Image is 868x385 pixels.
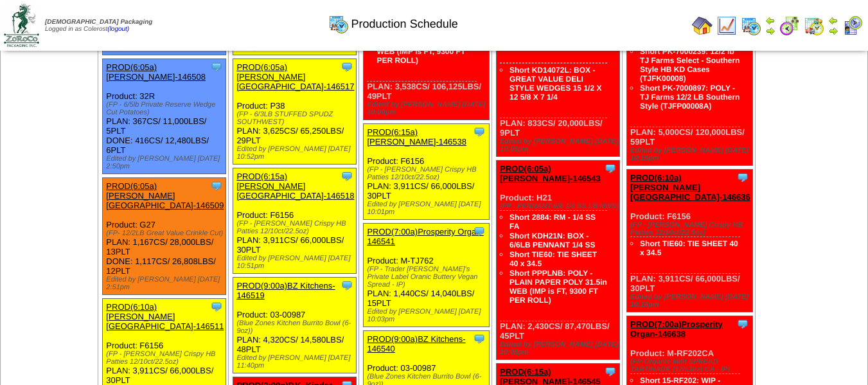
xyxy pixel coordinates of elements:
[233,278,357,373] div: Product: 03-00987 PLAN: 4,320CS / 14,580LBS / 48PLT
[236,62,354,91] a: PROD(6:05a)[PERSON_NAME][GEOGRAPHIC_DATA]-146517
[828,26,838,36] img: arrowright.gif
[630,221,752,237] div: (FP - [PERSON_NAME] Crispy HB Patties 12/10ct/22.5oz)
[741,15,761,36] img: calendarprod.gif
[630,358,752,373] div: (FP-Organic Melt SPREAD TARTINADE (12/13oz) CA - IP)
[341,279,353,292] img: Tooltip
[765,26,775,36] img: arrowright.gif
[509,213,596,231] a: Short 2884: RM - 1/4 SS FA
[103,59,226,174] div: Product: 32R PLAN: 367CS / 11,000LBS / 5PLT DONE: 416CS / 12,480LBS / 6PLT
[106,101,226,116] div: (FP - 6/5lb Private Reserve Wedge Cut Potatoes)
[509,66,601,102] a: Short KD14072L: BOX - GREAT VALUE DELI STYLE WEDGES 15 1/2 X 12 5/8 X 7 1/4
[473,332,486,345] img: Tooltip
[106,155,226,170] div: Edited by [PERSON_NAME] [DATE] 2:50pm
[640,239,738,257] a: Short TIE60: TIE SHEET 40 x 34.5
[364,124,489,220] div: Product: F6156 PLAN: 3,911CS / 66,000LBS / 30PLT
[367,265,488,289] div: (FP - Trader [PERSON_NAME]'s Private Label Oranic Buttery Vegan Spread - IP)
[236,255,356,270] div: Edited by [PERSON_NAME] [DATE] 10:51pm
[106,350,226,366] div: (FP - [PERSON_NAME] Crispy HB Patties 12/10ct/22.5oz)
[804,15,824,36] img: calendarinout.gif
[716,15,737,36] img: line_graph.gif
[473,225,486,238] img: Tooltip
[692,15,713,36] img: home.gif
[4,4,39,47] img: zoroco-logo-small.webp
[640,84,740,111] a: Short PK-7000897: POLY - TJ Farms 12/2 LB Southern Style (TJFP00008A)
[106,276,226,291] div: Edited by [PERSON_NAME] [DATE] 2:51pm
[210,179,223,192] img: Tooltip
[106,302,224,331] a: PROD(6:10a)[PERSON_NAME][GEOGRAPHIC_DATA]-146511
[103,178,226,295] div: Product: G27 PLAN: 1,167CS / 28,000LBS / 13PLT DONE: 1,117CS / 26,808LBS / 12PLT
[236,354,356,370] div: Edited by [PERSON_NAME] [DATE] 11:40pm
[341,60,353,73] img: Tooltip
[497,161,620,360] div: Product: H21 PLAN: 2,430CS / 87,470LBS / 45PLT
[236,281,335,300] a: PROD(9:00a)BZ Kitchens-146519
[236,220,356,235] div: (FP - [PERSON_NAME] Crispy HB Patties 12/10ct/22.5oz)
[509,269,607,305] a: Short PPPLNB: POLY - PLAIN PAPER POLY 31.5in WEB (IMP is FT, 9300 FT PER ROLL)
[106,62,206,82] a: PROD(6:05a)[PERSON_NAME]-146508
[328,13,349,34] img: calendarprod.gif
[351,17,458,31] span: Production Schedule
[500,164,601,183] a: PROD(6:05a)[PERSON_NAME]-146543
[500,202,619,210] div: (FP - PENNANT 6/6 1/4 SS LB NWS)
[367,308,488,323] div: Edited by [PERSON_NAME] [DATE] 10:03pm
[210,300,223,313] img: Tooltip
[210,60,223,73] img: Tooltip
[842,15,863,36] img: calendarcustomer.gif
[765,15,775,26] img: arrowleft.gif
[341,170,353,183] img: Tooltip
[630,319,723,339] a: PROD(7:00a)Prosperity Organ-146638
[640,47,740,83] a: Short PK-7000239: 12/2 lb TJ Farms Select - Southern Style HB KD Cases (TJFK00008)
[509,231,595,249] a: Short KDH21N: BOX - 6/6LB PENNANT 1/4 SS
[509,250,597,268] a: Short TIE60: TIE SHEET 40 x 34.5
[630,293,752,309] div: Edited by [PERSON_NAME] [DATE] 10:18pm
[367,227,483,246] a: PROD(7:00a)Prosperity Organ-146541
[779,15,800,36] img: calendarblend.gif
[367,166,488,181] div: (FP - [PERSON_NAME] Crispy HB Patties 12/10ct/22.5oz)
[736,171,749,184] img: Tooltip
[630,147,752,162] div: Edited by [PERSON_NAME] [DATE] 10:15pm
[473,125,486,138] img: Tooltip
[367,101,488,116] div: Edited by [PERSON_NAME] [DATE] 10:00pm
[107,26,129,33] a: (logout)
[367,127,466,147] a: PROD(6:15a)[PERSON_NAME]-146538
[236,145,356,161] div: Edited by [PERSON_NAME] [DATE] 10:52pm
[233,59,357,165] div: Product: P38 PLAN: 3,625CS / 65,250LBS / 29PLT
[604,365,617,378] img: Tooltip
[500,341,619,356] div: Edited by [PERSON_NAME] [DATE] 10:08pm
[364,224,489,327] div: Product: M-TJ762 PLAN: 1,440CS / 14,040LBS / 15PLT
[236,319,356,335] div: (Blue Zones Kitchen Burrito Bowl (6-9oz))
[236,172,354,201] a: PROD(6:15a)[PERSON_NAME][GEOGRAPHIC_DATA]-146518
[106,181,224,210] a: PROD(6:05a)[PERSON_NAME][GEOGRAPHIC_DATA]-146509
[828,15,838,26] img: arrowleft.gif
[233,168,357,274] div: Product: F6156 PLAN: 3,911CS / 66,000LBS / 30PLT
[627,170,752,312] div: Product: F6156 PLAN: 3,911CS / 66,000LBS / 30PLT
[500,138,619,153] div: Edited by [PERSON_NAME] [DATE] 10:06pm
[106,229,226,237] div: (FP- 12/2LB Great Value Crinkle Cut)
[45,19,152,33] span: Logged in as Colerost
[367,334,465,354] a: PROD(9:00a)BZ Kitchens-146540
[604,162,617,175] img: Tooltip
[736,318,749,330] img: Tooltip
[367,201,488,216] div: Edited by [PERSON_NAME] [DATE] 10:01pm
[45,19,152,26] span: [DEMOGRAPHIC_DATA] Packaging
[236,111,356,126] div: (FP - 6/3LB STUFFED SPUDZ SOUTHWEST)
[630,173,750,202] a: PROD(6:10a)[PERSON_NAME][GEOGRAPHIC_DATA]-146636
